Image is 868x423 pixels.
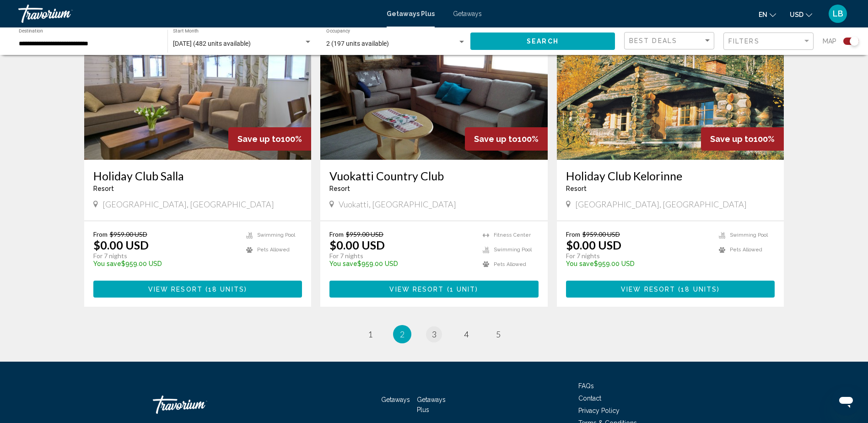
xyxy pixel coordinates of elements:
[257,247,290,253] span: Pets Allowed
[208,286,244,293] span: 18 units
[326,40,389,47] span: 2 (197 units available)
[257,232,295,238] span: Swimming Pool
[575,199,747,209] span: [GEOGRAPHIC_DATA], [GEOGRAPHIC_DATA]
[578,407,620,414] a: Privacy Policy
[93,185,114,192] span: Resort
[527,38,559,45] span: Search
[566,185,587,192] span: Resort
[723,32,814,51] button: Filter
[110,230,147,238] span: $959.00 USD
[474,134,518,144] span: Save up to
[496,329,501,339] span: 5
[432,329,437,339] span: 3
[494,232,531,238] span: Fitness Center
[203,286,247,293] span: ( )
[566,260,710,267] p: $959.00 USD
[329,260,474,267] p: $959.00 USD
[730,247,762,253] span: Pets Allowed
[701,127,784,151] div: 100%
[578,382,594,390] a: FAQs
[84,325,784,343] ul: Pagination
[831,386,861,416] iframe: Button to launch messaging window
[329,185,350,192] span: Resort
[93,169,302,183] a: Holiday Club Salla
[93,230,108,238] span: From
[790,8,812,21] button: Change currency
[730,232,768,238] span: Swimming Pool
[621,286,675,293] span: View Resort
[173,40,251,47] span: [DATE] (482 units available)
[494,247,532,253] span: Swimming Pool
[759,8,776,21] button: Change language
[728,38,760,45] span: Filters
[400,329,404,339] span: 2
[566,230,580,238] span: From
[329,281,539,298] button: View Resort(1 unit)
[450,286,476,293] span: 1 unit
[84,13,312,160] img: 3939I01L.jpg
[566,238,621,252] p: $0.00 USD
[320,13,548,160] img: 3215I01X.jpg
[102,199,274,209] span: [GEOGRAPHIC_DATA], [GEOGRAPHIC_DATA]
[93,260,237,267] p: $959.00 USD
[582,230,620,238] span: $959.00 USD
[329,252,474,260] p: For 7 nights
[389,286,444,293] span: View Resort
[93,281,302,298] button: View Resort(18 units)
[790,11,803,18] span: USD
[823,35,836,48] span: Map
[18,5,377,23] a: Travorium
[566,281,775,298] button: View Resort(18 units)
[444,286,479,293] span: ( )
[237,134,281,144] span: Save up to
[417,396,446,413] a: Getaways Plus
[629,37,677,44] span: Best Deals
[387,10,435,17] a: Getaways Plus
[329,169,539,183] a: Vuokatti Country Club
[368,329,372,339] span: 1
[153,391,244,418] a: Travorium
[566,252,710,260] p: For 7 nights
[346,230,383,238] span: $959.00 USD
[578,395,601,402] a: Contact
[329,260,357,267] span: You save
[93,260,121,267] span: You save
[675,286,720,293] span: ( )
[464,329,469,339] span: 4
[329,230,344,238] span: From
[710,134,754,144] span: Save up to
[339,199,456,209] span: Vuokatti, [GEOGRAPHIC_DATA]
[329,238,385,252] p: $0.00 USD
[681,286,717,293] span: 18 units
[566,169,775,183] a: Holiday Club Kelorinne
[566,260,594,267] span: You save
[494,261,526,267] span: Pets Allowed
[148,286,203,293] span: View Resort
[759,11,767,18] span: en
[826,4,850,23] button: User Menu
[93,252,237,260] p: For 7 nights
[557,13,784,160] img: 3498E01X.jpg
[833,9,843,18] span: LB
[381,396,410,403] a: Getaways
[629,37,712,45] mat-select: Sort by
[93,238,149,252] p: $0.00 USD
[228,127,311,151] div: 100%
[470,33,615,49] button: Search
[453,10,482,17] a: Getaways
[465,127,548,151] div: 100%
